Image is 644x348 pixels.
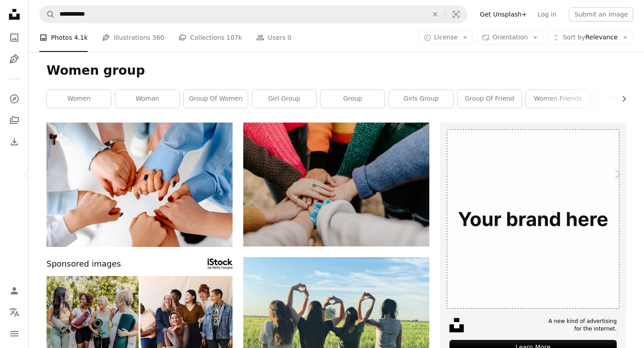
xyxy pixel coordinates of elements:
button: Clear [425,6,445,23]
span: 0 [288,33,292,42]
a: Users 0 [256,23,292,52]
a: group of women [184,90,248,108]
span: Relevance [563,33,618,42]
span: A new kind of advertising for the internet. [548,318,617,333]
a: Photos [5,29,23,47]
img: file-1631678316303-ed18b8b5cb9cimage [449,318,464,332]
button: Menu [5,325,23,343]
button: Sort byRelevance [547,30,633,45]
form: Find visuals sitewide [39,5,467,23]
a: person in red sweater holding babys hand [243,180,429,188]
button: Search Unsplash [40,6,55,23]
a: woman [115,90,179,108]
a: Collections [5,111,23,129]
a: Illustrations 360 [102,23,164,52]
a: Get Unsplash+ [475,7,532,21]
a: Collections 107k [178,23,242,52]
a: Next [590,131,644,217]
a: group [321,90,385,108]
span: Sponsored images [47,258,121,271]
a: girls group [389,90,453,108]
a: girl group [252,90,316,108]
a: group of friend [458,90,521,108]
a: a group of people holding hands in a circle [47,180,233,188]
h1: Women group [47,63,626,79]
span: License [434,34,458,41]
a: Log in / Sign up [5,282,23,300]
img: a group of people holding hands in a circle [47,123,233,247]
button: License [419,30,474,45]
a: Illustrations [5,50,23,68]
button: Orientation [477,30,543,45]
span: 107k [226,33,242,42]
a: Explore [5,90,23,108]
img: person in red sweater holding babys hand [243,123,429,246]
button: Language [5,303,23,321]
button: Visual search [445,6,467,23]
a: women forming heart gestures during daytime [243,323,429,331]
span: 360 [153,33,165,42]
button: scroll list to the right [616,90,626,108]
a: Log in [532,7,562,21]
span: Orientation [492,34,528,41]
button: Submit an image [569,7,633,21]
a: women [47,90,111,108]
img: file-1635990775102-c9800842e1cdimage [440,123,626,309]
span: Sort by [563,34,585,41]
a: women friends [526,90,590,108]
